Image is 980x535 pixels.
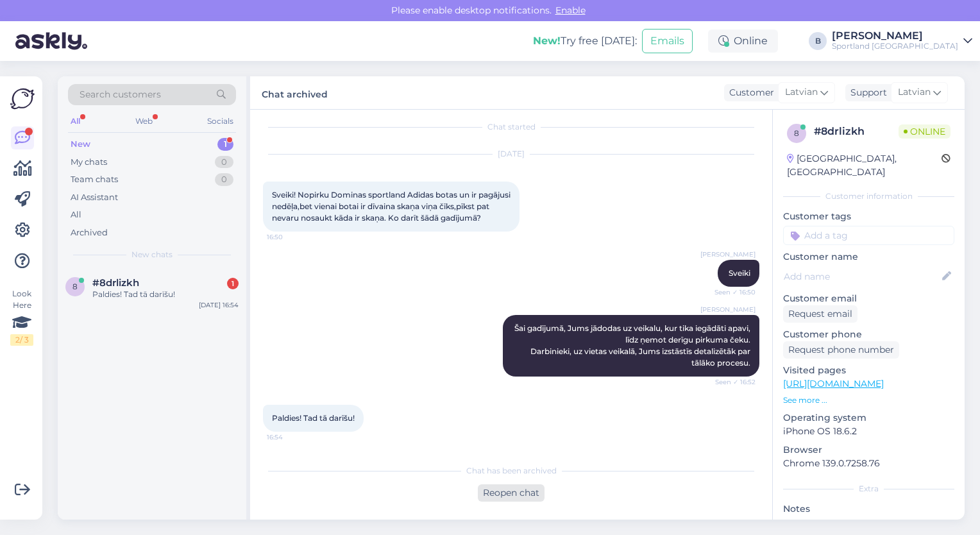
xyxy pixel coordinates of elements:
span: Šai gadījumā, Jums jādodas uz veikalu, kur tika iegādāti apavi, līdz ņemot derīgu pirkuma čeku. D... [514,323,752,368]
div: AI Assistant [71,191,118,204]
input: Add name [784,269,940,284]
div: 0 [215,156,233,169]
div: New [71,138,90,151]
div: Support [845,86,887,99]
div: # 8drlizkh [814,124,899,139]
span: Seen ✓ 16:52 [707,377,756,387]
div: 2 / 3 [10,334,33,346]
span: Enable [552,4,589,16]
p: Customer name [783,250,954,264]
div: Online [708,30,778,53]
span: Sveiki [729,268,750,278]
p: iPhone OS 18.6.2 [783,425,954,438]
label: Chat archived [262,84,328,101]
span: 8 [794,128,799,138]
div: All [68,113,83,130]
div: Try free [DATE]: [533,33,637,49]
div: [DATE] [263,148,759,160]
span: New chats [131,249,173,260]
div: Team chats [71,173,118,186]
span: #8drlizkh [92,277,139,289]
div: Customer information [783,191,954,202]
div: [PERSON_NAME] [832,31,958,41]
span: [PERSON_NAME] [700,250,756,259]
div: All [71,208,81,221]
b: New! [533,35,561,47]
div: Socials [205,113,236,130]
p: Notes [783,502,954,516]
p: Browser [783,443,954,457]
span: Latvian [898,85,931,99]
span: [PERSON_NAME] [700,305,756,314]
div: Request email [783,305,857,323]
div: Paldies! Tad tā darīšu! [92,289,239,300]
p: Chrome 139.0.7258.76 [783,457,954,470]
p: Customer phone [783,328,954,341]
div: Look Here [10,288,33,346]
div: 1 [217,138,233,151]
span: Sveiki! Nopirku Dominas sportland Adidas botas un ir pagājusi nedēļa,bet vienai botai ir dīvaina ... [272,190,512,223]
p: Customer tags [783,210,954,223]
p: Customer email [783,292,954,305]
div: Web [133,113,155,130]
div: Extra [783,483,954,495]
div: Customer [724,86,774,99]
div: Sportland [GEOGRAPHIC_DATA] [832,41,958,51]
div: B [809,32,827,50]
div: Archived [71,226,108,239]
div: [GEOGRAPHIC_DATA], [GEOGRAPHIC_DATA] [787,152,942,179]
div: 0 [215,173,233,186]
span: Online [899,124,950,139]
p: See more ... [783,395,954,406]
span: Seen ✓ 16:50 [707,287,756,297]
span: 16:50 [267,232,315,242]
span: Search customers [80,88,161,101]
div: Request phone number [783,341,899,359]
div: My chats [71,156,107,169]
span: Latvian [785,85,818,99]
span: Chat has been archived [466,465,557,477]
div: 1 [227,278,239,289]
input: Add a tag [783,226,954,245]
p: Operating system [783,411,954,425]
span: Paldies! Tad tā darīšu! [272,413,355,423]
div: [DATE] 16:54 [199,300,239,310]
a: [URL][DOMAIN_NAME] [783,378,884,389]
span: 16:54 [267,432,315,442]
div: Reopen chat [478,484,545,502]
button: Emails [642,29,693,53]
img: Askly Logo [10,87,35,111]
a: [PERSON_NAME]Sportland [GEOGRAPHIC_DATA] [832,31,972,51]
p: Visited pages [783,364,954,377]
div: Chat started [263,121,759,133]
span: 8 [72,282,78,291]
